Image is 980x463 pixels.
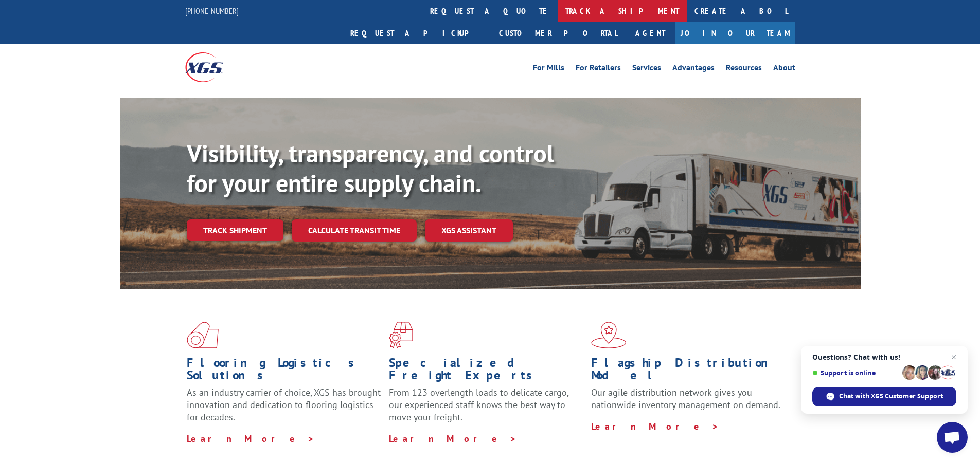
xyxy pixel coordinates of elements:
[591,357,786,386] h1: Flagship Distribution Model
[187,386,381,423] span: As an industry carrier of choice, XGS has brought innovation and dedication to flooring logistics...
[675,22,795,44] a: Join Our Team
[187,357,381,386] h1: Flooring Logistics Solutions
[812,387,956,406] span: Chat with XGS Customer Support
[632,64,661,75] a: Services
[389,386,583,432] p: From 123 overlength loads to delicate cargo, our experienced staff knows the best way to move you...
[389,322,413,348] img: xgs-icon-focused-on-flooring-red
[491,22,625,44] a: Customer Portal
[591,322,627,348] img: xgs-icon-flagship-distribution-model-red
[187,137,554,199] b: Visibility, transparency, and control for your entire supply chain.
[812,353,956,361] span: Questions? Chat with us!
[625,22,675,44] a: Agent
[591,420,719,432] a: Learn More >
[425,219,513,242] a: XGS ASSISTANT
[591,386,780,411] span: Our agile distribution network gives you nationwide inventory management on demand.
[187,433,315,445] a: Learn More >
[533,64,564,75] a: For Mills
[292,219,417,242] a: Calculate transit time
[343,22,491,44] a: Request a pickup
[389,357,583,386] h1: Specialized Freight Experts
[937,422,968,453] a: Open chat
[773,64,795,75] a: About
[726,64,762,75] a: Resources
[185,6,239,16] a: [PHONE_NUMBER]
[812,369,899,377] span: Support is online
[839,392,943,401] span: Chat with XGS Customer Support
[672,64,715,75] a: Advantages
[576,64,621,75] a: For Retailers
[187,219,283,241] a: Track shipment
[187,322,219,348] img: xgs-icon-total-supply-chain-intelligence-red
[389,433,517,445] a: Learn More >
